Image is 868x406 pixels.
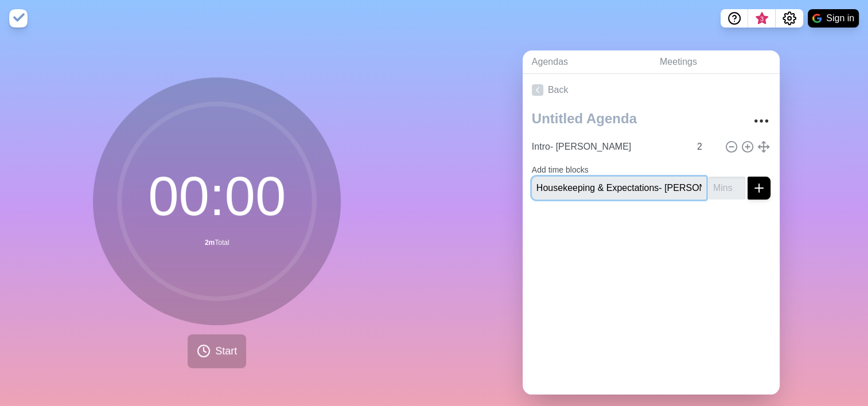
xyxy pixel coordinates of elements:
img: timeblocks logo [9,9,28,28]
button: Start [188,334,246,368]
input: Mins [709,177,745,200]
span: Start [215,343,237,359]
button: More [750,110,773,132]
button: Settings [776,9,803,28]
label: Add time blocks [532,165,589,174]
a: Agendas [523,50,651,74]
input: Name [527,135,690,158]
a: Meetings [651,50,780,74]
button: What’s new [748,9,776,28]
input: Mins [692,135,720,158]
span: 3 [757,14,766,24]
img: google logo [812,14,822,23]
button: Sign in [808,9,859,28]
input: Name [532,177,706,200]
button: Help [721,9,748,28]
a: Back [523,74,780,106]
